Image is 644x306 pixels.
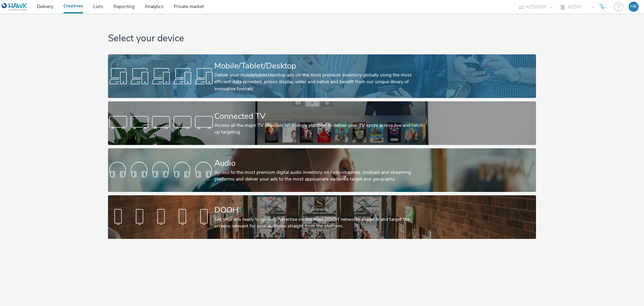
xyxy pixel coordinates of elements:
a: Connected TVAccess all the major TV channels on a single platform to deliver your TV spots across... [108,101,536,145]
div: Access all the major TV channels on a single platform to deliver your TV spots across live and ca... [214,122,427,136]
a: Hawk Academy [598,1,610,12]
div: HK [630,2,637,12]
img: undefined Logo [2,3,28,11]
div: Access to the most premium digital audio inventory on radio channels, podcast and streaming platf... [214,169,427,183]
a: Mobile/Tablet/DesktopDeliver your mobile/tablet/desktop ads on the most premium inventory globall... [108,54,536,98]
img: Hawk Academy [598,1,608,12]
a: AudioAccess to the most premium digital audio inventory on radio channels, podcast and streaming ... [108,148,536,192]
h1: Select your device [108,32,536,45]
div: DOOH [214,204,427,216]
a: DOOHGet your ads ready to go out! Advertise on the main DOOH networks available and target the sc... [108,195,536,239]
div: Connected TV [214,110,427,122]
div: Deliver your mobile/tablet/desktop ads on the most premium inventory globally using the most effi... [214,72,427,92]
div: Get your ads ready to go out! Advertise on the main DOOH networks available and target the screen... [214,216,427,230]
div: Audio [214,157,427,169]
div: Mobile/Tablet/Desktop [214,60,427,72]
